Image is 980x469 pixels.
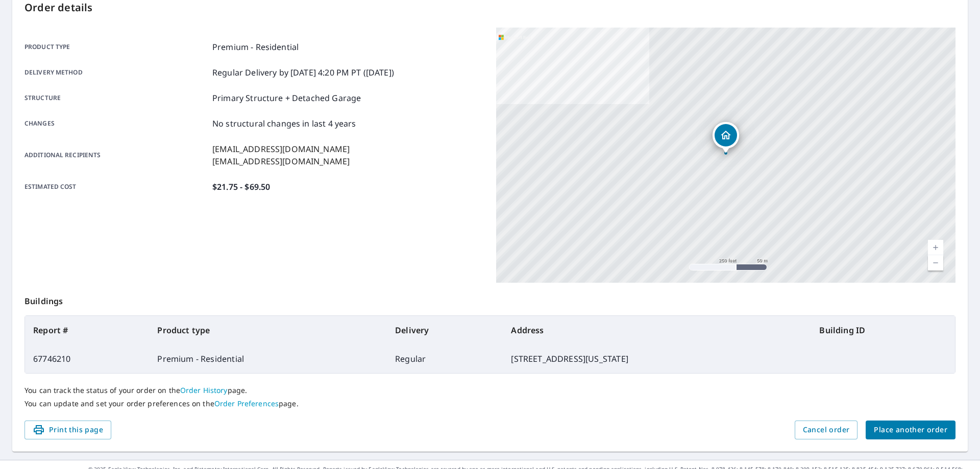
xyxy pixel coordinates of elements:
p: No structural changes in last 4 years [212,117,356,130]
p: You can track the status of your order on the page. [24,386,955,395]
th: Building ID [811,316,955,344]
button: Print this page [24,421,111,439]
span: Place another order [874,424,947,436]
td: [STREET_ADDRESS][US_STATE] [503,344,811,373]
div: Dropped pin, building 1, Residential property, 22860 Oregon City Loop West Linn, OR 97068 [713,122,739,154]
a: Order History [180,385,228,395]
p: Regular Delivery by [DATE] 4:20 PM PT ([DATE]) [212,66,394,79]
td: Regular [387,344,503,373]
p: [EMAIL_ADDRESS][DOMAIN_NAME] [212,155,350,167]
p: Premium - Residential [212,41,299,53]
a: Current Level 17, Zoom Out [928,255,943,270]
p: You can update and set your order preferences on the page. [24,399,955,408]
th: Product type [149,316,387,344]
p: Changes [24,117,208,130]
p: Primary Structure + Detached Garage [212,92,361,104]
th: Address [503,316,811,344]
span: Cancel order [803,424,850,436]
th: Report # [25,316,149,344]
a: Current Level 17, Zoom In [928,240,943,255]
th: Delivery [387,316,503,344]
td: 67746210 [25,344,149,373]
td: Premium - Residential [149,344,387,373]
p: Additional recipients [24,143,208,167]
span: Print this page [33,424,103,436]
p: Product type [24,41,208,53]
button: Place another order [866,421,955,439]
p: Buildings [24,283,955,315]
p: Delivery method [24,66,208,79]
button: Cancel order [795,421,858,439]
p: [EMAIL_ADDRESS][DOMAIN_NAME] [212,143,350,155]
p: Structure [24,92,208,104]
a: Order Preferences [214,399,279,408]
p: Estimated cost [24,181,208,193]
p: $21.75 - $69.50 [212,181,270,193]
